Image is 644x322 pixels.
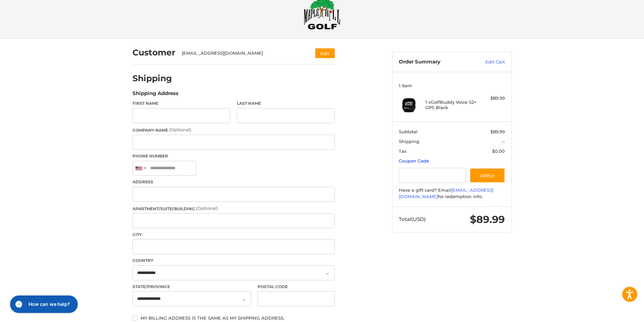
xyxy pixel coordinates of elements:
[399,168,466,183] input: Gift Certificate or Coupon Code
[132,258,335,264] label: Country
[399,148,407,154] span: Tax
[169,127,191,132] small: (Optional)
[132,179,335,185] label: Address
[182,50,302,57] div: [EMAIL_ADDRESS][DOMAIN_NAME]
[399,83,505,88] h3: 1 Item
[470,168,505,183] button: Apply
[492,148,505,154] span: $0.00
[399,139,419,144] span: Shipping
[132,232,335,238] label: City
[399,158,429,164] a: Coupon Code
[490,129,505,134] span: $89.99
[132,153,335,159] label: Phone Number
[132,100,230,106] label: First Name
[399,129,418,134] span: Subtotal
[399,59,471,65] h3: Order Summary
[132,47,175,58] h2: Customer
[471,59,505,65] a: Edit Cart
[501,139,505,144] span: --
[132,284,251,290] label: State/Province
[132,205,335,212] label: Apartment/Suite/Building
[133,161,148,176] div: United States: +1
[132,73,172,84] h2: Shipping
[478,95,505,102] div: $89.99
[132,315,335,321] label: My billing address is the same as my shipping address.
[237,100,335,106] label: Last Name
[399,187,505,200] div: Have a gift card? Email for redemption info.
[425,99,477,110] h4: 1 x GolfBuddy Voice S2+ GPS Black
[315,48,335,58] button: Edit
[132,127,335,133] label: Company Name
[258,284,335,290] label: Postal Code
[196,205,218,211] small: (Optional)
[132,90,178,100] legend: Shipping Address
[470,213,505,226] span: $89.99
[399,216,426,222] span: Total (USD)
[7,293,80,315] iframe: Gorgias live chat messenger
